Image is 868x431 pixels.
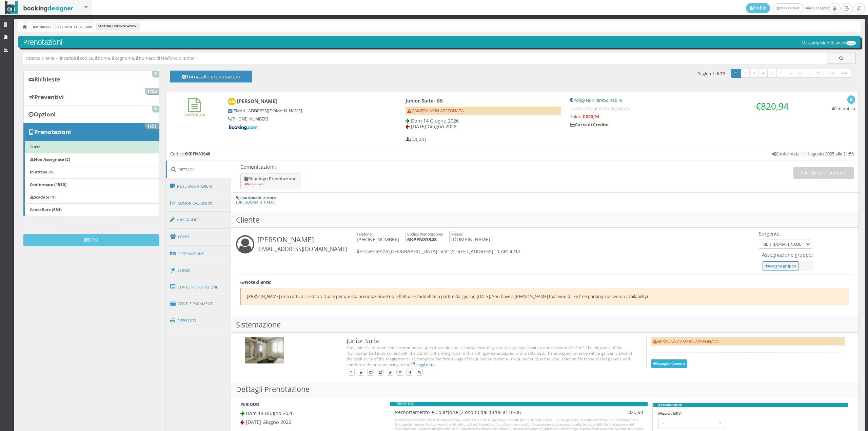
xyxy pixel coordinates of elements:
span: Provenienza: [357,248,389,255]
a: Note Operatore (0) [166,177,232,195]
h4: Pernottamento e Colazione (2 ospiti) dal 14/06 al 16/06 [395,409,579,415]
a: 8 [795,69,805,78]
button: Assegna Camera [651,359,687,368]
strong: € 820,94 [583,114,599,119]
b: Prenotazioni [34,128,71,136]
h5: [PHONE_NUMBER] [228,116,383,121]
a: 6 [776,69,786,78]
h5: Policy Non Rimborsabile [570,98,791,103]
img: 56db488bc92111ef969d06d5a9c234c7.png [846,41,856,45]
span: 1763 [145,88,159,94]
span: 0 [152,71,159,77]
span: 1551 [145,123,159,129]
b: Non Assegnate (2) [30,156,70,162]
a: Non Assegnate (2) [23,153,159,166]
button: Assegna gruppo [763,261,799,270]
span: [DATE] Giugno 2026 [246,419,291,425]
h5: Codice: [170,151,210,156]
small: Telefono: [357,231,373,237]
a: Richieste 0 [23,71,159,88]
a: Leggi tutto [411,362,435,367]
h3: Sistemazione [231,317,858,333]
b: 6KPFN83948 [185,151,210,157]
span: € [756,100,789,112]
a: Opzioni 0 [23,106,159,123]
img: b7d542d8c92c11ef87f0062a95091005.jpg [245,337,284,363]
span: [DATE] Giugno 2026 [411,123,456,130]
span: lunedì, 11 agosto [746,3,829,13]
h4: [PHONE_NUMBER] [355,231,399,243]
h3: Prenotazioni [23,38,856,46]
a: Cancellate (554) [23,203,159,216]
span: 0 [152,106,159,112]
h5: ( 40, 40 ) [406,137,426,142]
h5: Confermata il: 11 agosto 2025 alle 21:56 [772,151,854,156]
a: Gestione Struttura [56,23,94,30]
a: Conto Prenotazione [166,278,232,296]
a: In attesa (1) [23,166,159,179]
h4: Sorgente: [759,231,811,237]
a: Sistemazione [166,245,232,263]
b: COMMISSIONI [653,403,848,408]
h3: [PERSON_NAME] [257,235,347,253]
small: Non inviato [244,182,264,186]
h4: Assegnazione gruppo: [762,252,813,258]
h3: Cliente [231,212,858,228]
b: Link visualiz. cliente: [239,195,277,200]
b: 6KPFN83948 [407,236,437,243]
h5: Nessun Pagamento Registrato [570,106,791,111]
b: PERIODO [240,401,259,407]
span: -- [662,420,717,427]
span: - CAP: 4212 [495,248,520,255]
h3: Dettagli Prenotazione [231,382,858,397]
a: Confermata [184,106,205,117]
span: NESSUNA CAMERA ASSEGNATA [653,339,719,344]
h4: [DOMAIN_NAME] [449,231,490,243]
h5: Pagina 1 di 78 [697,71,725,76]
a: Scadute (1) [23,191,159,204]
b: In attesa (1) [30,169,54,174]
a: Confermate (1550) [23,178,159,191]
a: 7 [786,69,795,78]
button: Torna alle prenotazioni [170,71,252,82]
small: [EMAIL_ADDRESS][DOMAIN_NAME] [257,245,347,253]
b: Scadute (1) [30,194,56,200]
img: Booking-com-logo.png [228,125,258,131]
a: 9 [804,69,814,78]
span: Dom 14 Giugno 2026 [246,410,294,416]
b: Preventivi [34,93,64,101]
a: 5 [767,69,777,78]
a: Riepilogo [166,312,232,330]
b: Opzioni [34,110,56,118]
div: PREVENTIVO [390,402,648,406]
a: Prenotazioni 1551 [23,123,159,140]
b: [PERSON_NAME] [237,98,277,104]
a: Tutte [23,140,159,153]
a: Dashboard [31,23,53,30]
h5: [EMAIL_ADDRESS][DOMAIN_NAME] [228,108,383,113]
button: CRM [23,234,159,246]
a: Anagrafica [166,211,232,229]
button: Riepilogo Prenotazione Non inviato [240,173,300,190]
small: Codice Prenotazione: [407,231,443,237]
b: Junior Suite [406,97,434,104]
a: next [824,69,839,78]
b: Note cliente: [240,279,271,285]
a: Ospiti [166,228,232,246]
button: -- [658,418,725,429]
label: Agenzia (ADV): [658,412,683,416]
a: [URL][DOMAIN_NAME] [236,200,276,205]
div: The Junior Suite room can accommodate up to 4 people and is characterized by a very large space w... [347,345,633,368]
button: Cancella prenotazione [793,167,854,179]
a: last [838,69,851,78]
h5: 40 minuti fa [832,106,855,111]
h4: 820,94 [588,409,643,415]
img: BookingDesigner.com [5,1,74,14]
b: Tutte [30,144,41,149]
img: Kelly Mcphee [228,98,236,106]
a: Dettagli [166,161,232,178]
span: CAMERA NON ASSEGNATA [407,108,464,114]
a: Profilo [746,3,770,13]
input: Ricerca cliente - (inserisci il codice, il nome, il cognome, il numero di telefono o la mail) [23,53,827,64]
a: 1 [731,69,741,78]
